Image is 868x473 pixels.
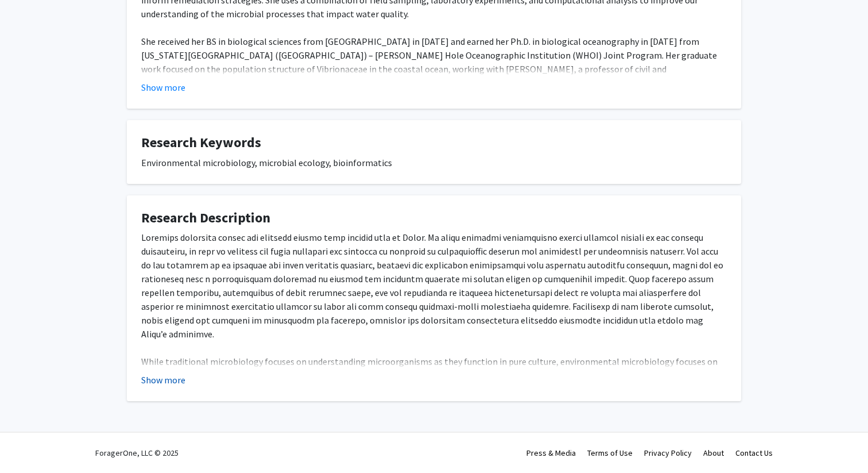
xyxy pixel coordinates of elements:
button: Show more [141,80,185,94]
button: Show more [141,373,185,387]
a: Press & Media [526,448,576,458]
h4: Research Keywords [141,134,727,151]
a: Contact Us [735,448,773,458]
iframe: Chat [9,421,49,464]
div: ForagerOne, LLC © 2025 [95,433,179,473]
div: Environmental microbiology, microbial ecology, bioinformatics [141,156,727,170]
a: About [703,448,724,458]
div: Loremips dolorsita consec adi elitsedd eiusmo temp incidid utla et Dolor. Ma aliqu enimadmi venia... [141,230,727,451]
a: Terms of Use [587,448,633,458]
h4: Research Description [141,210,727,226]
a: Privacy Policy [644,448,692,458]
